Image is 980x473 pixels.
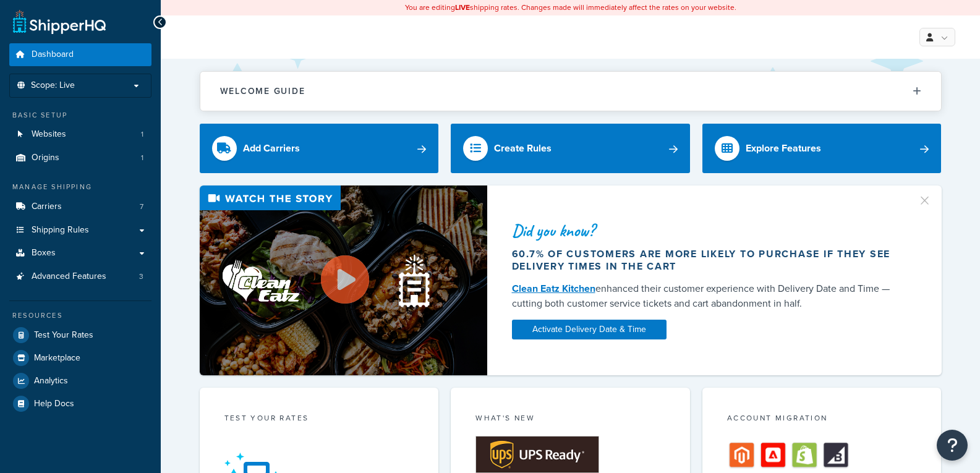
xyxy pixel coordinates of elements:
span: Test Your Rates [34,330,93,341]
div: Manage Shipping [9,182,151,192]
span: Marketplace [34,353,80,364]
span: Analytics [34,376,68,386]
a: Create Rules [451,124,690,173]
a: Activate Delivery Date & Time [512,320,667,339]
div: Resources [9,310,151,321]
a: Dashboard [9,43,151,66]
div: What's New [475,412,665,427]
span: Origins [32,153,59,163]
a: Websites1 [9,123,151,146]
a: Carriers7 [9,195,151,218]
a: Marketplace [9,347,151,369]
button: Welcome Guide [200,72,941,111]
a: Explore Features [702,124,942,173]
span: 3 [139,271,143,282]
h2: Welcome Guide [220,87,305,96]
button: Open Resource Center [937,430,968,461]
img: Video thumbnail [200,185,487,375]
li: Websites [9,123,151,146]
div: Explore Features [746,140,821,157]
a: Clean Eatz Kitchen [512,281,595,296]
a: Advanced Features3 [9,265,151,288]
span: Carriers [32,202,62,212]
a: Test Your Rates [9,324,151,346]
span: Dashboard [32,49,74,60]
div: enhanced their customer experience with Delivery Date and Time — cutting both customer service ti... [512,281,903,311]
span: Shipping Rules [32,225,89,236]
span: Help Docs [34,399,74,409]
span: Boxes [32,248,56,258]
span: 1 [141,153,143,163]
div: Did you know? [512,222,903,239]
div: Account Migration [727,412,917,427]
span: Advanced Features [32,271,106,282]
span: 1 [141,129,143,140]
li: Carriers [9,195,151,218]
span: 7 [140,202,143,212]
div: Basic Setup [9,110,151,121]
div: Add Carriers [243,140,300,157]
li: Advanced Features [9,265,151,288]
div: Create Rules [494,140,552,157]
span: Scope: Live [31,80,75,91]
a: Help Docs [9,393,151,415]
a: Boxes [9,242,151,265]
a: Origins1 [9,147,151,169]
a: Shipping Rules [9,219,151,242]
a: Analytics [9,370,151,392]
li: Origins [9,147,151,169]
div: Test your rates [224,412,414,427]
a: Add Carriers [200,124,439,173]
span: Websites [32,129,66,140]
div: 60.7% of customers are more likely to purchase if they see delivery times in the cart [512,248,903,273]
b: LIVE [455,2,470,13]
